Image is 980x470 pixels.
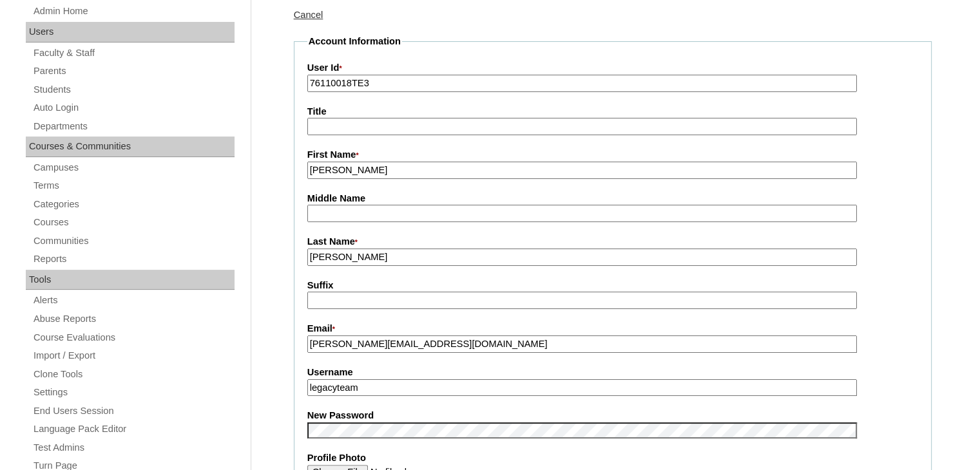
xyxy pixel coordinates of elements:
[307,148,918,162] label: First Name
[32,160,235,176] a: Campuses
[26,22,235,42] div: Users
[32,45,235,61] a: Faculty & Staff
[32,178,235,194] a: Terms
[32,118,235,135] a: Departments
[32,233,235,249] a: Communities
[32,196,235,212] a: Categories
[294,10,323,20] a: Cancel
[32,63,235,79] a: Parents
[32,384,235,400] a: Settings
[26,136,235,157] div: Courses & Communities
[32,3,235,19] a: Admin Home
[32,82,235,98] a: Students
[307,366,918,379] label: Username
[32,251,235,267] a: Reports
[32,100,235,116] a: Auto Login
[307,322,918,336] label: Email
[307,35,402,48] legend: Account Information
[307,279,918,292] label: Suffix
[32,421,235,437] a: Language Pack Editor
[307,61,918,75] label: User Id
[26,270,235,290] div: Tools
[307,105,918,118] label: Title
[32,440,235,456] a: Test Admins
[32,403,235,419] a: End Users Session
[32,311,235,327] a: Abuse Reports
[307,451,918,465] label: Profile Photo
[32,292,235,308] a: Alerts
[32,330,235,346] a: Course Evaluations
[307,409,918,422] label: New Password
[32,348,235,364] a: Import / Export
[307,192,918,205] label: Middle Name
[32,366,235,382] a: Clone Tools
[307,235,918,249] label: Last Name
[32,214,235,230] a: Courses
